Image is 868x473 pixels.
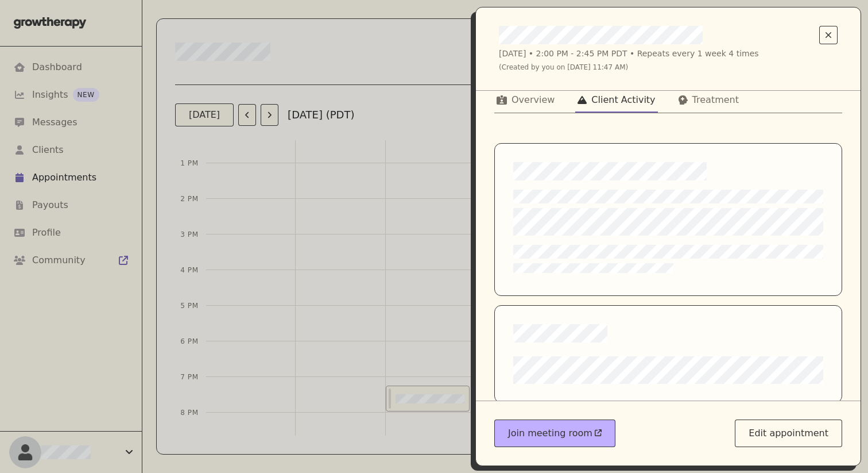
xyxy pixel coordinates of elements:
[692,93,739,107] div: Treatment
[494,428,618,439] a: Join meeting roomOpens in new window
[494,92,557,113] button: Overview
[499,47,759,60] p: [DATE] • 2:00 PM - 2:45 PM PDT • Repeats every 1 week 4 times
[494,420,615,447] div: Join meeting room
[676,92,741,113] button: Treatment
[511,93,555,107] div: Overview
[575,92,657,113] button: Client Activity
[591,93,655,107] div: Client Activity
[735,420,842,447] button: Edit appointment
[595,429,602,436] svg: Opens in new window
[499,63,759,72] p: (Created by you on [DATE] 11:47 AM)
[819,26,838,44] button: Close drawer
